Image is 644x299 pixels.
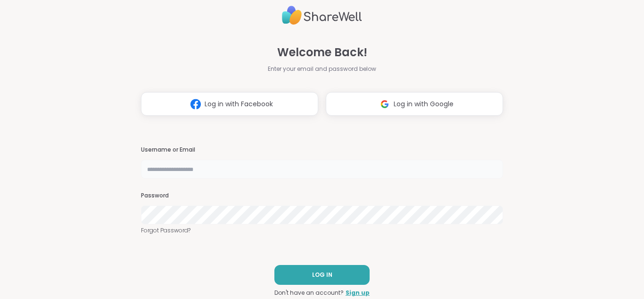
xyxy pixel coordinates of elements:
h3: Password [141,192,503,200]
button: LOG IN [274,265,370,285]
img: ShareWell Logomark [376,95,394,113]
a: Sign up [346,289,370,297]
span: Welcome Back! [277,44,367,61]
h3: Username or Email [141,146,503,154]
button: Log in with Facebook [141,92,318,116]
button: Log in with Google [326,92,503,116]
span: Enter your email and password below [268,65,376,73]
img: ShareWell Logomark [187,95,205,113]
span: Log in with Facebook [205,99,273,109]
a: Forgot Password? [141,226,503,235]
span: LOG IN [312,271,332,279]
span: Don't have an account? [274,289,344,297]
img: ShareWell Logo [282,2,362,29]
span: Log in with Google [394,99,454,109]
